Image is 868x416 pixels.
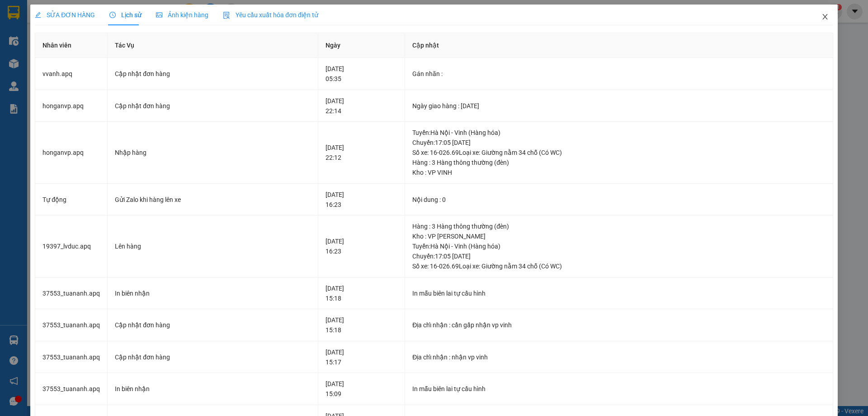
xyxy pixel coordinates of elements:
[115,241,311,251] div: Lên hàng
[412,128,826,158] div: Tuyến : Hà Nội - Vinh (Hàng hóa) Chuyến: 17:05 [DATE] Số xe: 16-026.69 Loại xe: Giường nằm 34 chỗ...
[325,315,397,335] div: [DATE] 15:18
[412,320,826,330] div: Địa chỉ nhận : cần gấp nhận vp vinh
[405,33,833,58] th: Cập nhật
[35,215,108,277] td: 19397_lvduc.apq
[412,69,826,79] div: Gán nhãn :
[35,309,108,341] td: 37553_tuananh.apq
[325,96,397,116] div: [DATE] 22:14
[412,384,826,394] div: In mẫu biên lai tự cấu hình
[325,190,397,210] div: [DATE] 16:23
[412,167,826,177] div: Kho : VP VINH
[35,341,108,373] td: 37553_tuananh.apq
[325,64,397,84] div: [DATE] 05:35
[412,221,826,231] div: Hàng : 3 Hàng thông thường (đèn)
[156,11,208,19] span: Ảnh kiện hàng
[412,101,826,111] div: Ngày giao hàng : [DATE]
[156,12,162,18] span: picture
[35,33,108,58] th: Nhân viên
[325,143,397,163] div: [DATE] 22:12
[108,33,318,58] th: Tác Vụ
[35,184,108,216] td: Tự động
[412,241,826,271] div: Tuyến : Hà Nội - Vinh (Hàng hóa) Chuyến: 17:05 [DATE] Số xe: 16-026.69 Loại xe: Giường nằm 34 chỗ...
[325,347,397,367] div: [DATE] 15:17
[318,33,405,58] th: Ngày
[115,148,311,158] div: Nhập hàng
[115,101,311,111] div: Cập nhật đơn hàng
[812,5,838,30] button: Close
[821,13,829,20] span: close
[412,352,826,362] div: Địa chỉ nhận : nhận vp vinh
[115,288,311,298] div: In biên nhận
[35,90,108,122] td: honganvp.apq
[109,11,142,19] span: Lịch sử
[325,283,397,303] div: [DATE] 15:18
[35,12,41,18] span: edit
[223,12,230,19] img: icon
[325,236,397,256] div: [DATE] 16:23
[223,11,318,19] span: Yêu cầu xuất hóa đơn điện tử
[115,69,311,79] div: Cập nhật đơn hàng
[35,58,108,90] td: vvanh.apq
[35,277,108,310] td: 37553_tuananh.apq
[115,352,311,362] div: Cập nhật đơn hàng
[325,379,397,399] div: [DATE] 15:09
[412,158,826,167] div: Hàng : 3 Hàng thông thường (đèn)
[412,231,826,241] div: Kho : VP [PERSON_NAME]
[115,320,311,330] div: Cập nhật đơn hàng
[35,11,95,19] span: SỬA ĐƠN HÀNG
[115,195,311,205] div: Gửi Zalo khi hàng lên xe
[35,122,108,184] td: honganvp.apq
[115,384,311,394] div: In biên nhận
[412,195,826,205] div: Nội dung : 0
[412,288,826,298] div: In mẫu biên lai tự cấu hình
[35,373,108,405] td: 37553_tuananh.apq
[109,12,116,18] span: clock-circle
